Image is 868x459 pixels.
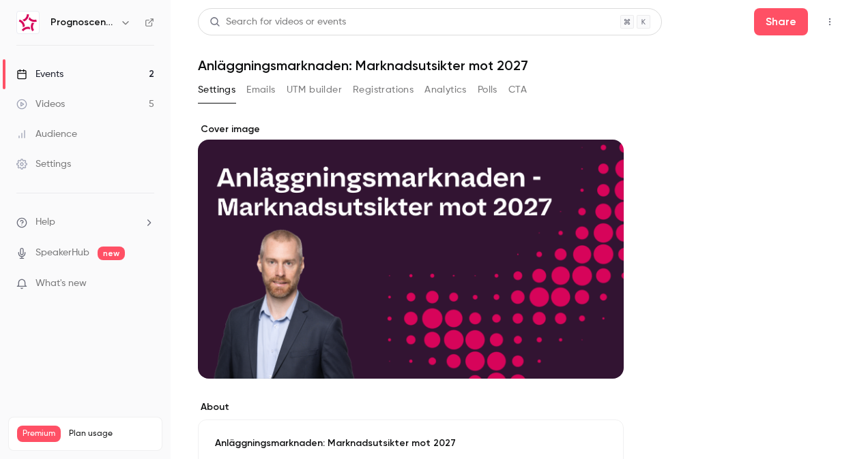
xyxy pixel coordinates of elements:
[198,400,624,414] label: About
[98,247,125,260] span: new
[69,428,154,439] span: Plan usage
[215,437,607,450] p: Anläggningsmarknaden: Marknadsutsikter mot 2027
[50,16,115,29] h6: Prognoscentret | Powered by Hubexo
[198,57,841,74] h1: Anläggningsmarknaden: Marknadsutsikter mot 2027
[17,426,61,442] span: Premium
[16,127,77,141] div: Audience
[424,79,467,101] button: Analytics
[35,215,55,229] span: Help
[138,278,154,290] iframe: Noticeable Trigger
[246,79,275,101] button: Emails
[198,123,624,136] label: Cover image
[198,123,624,379] section: Cover image
[353,79,414,101] button: Registrations
[16,97,65,111] div: Videos
[754,8,808,35] button: Share
[16,215,154,229] li: help-dropdown-opener
[17,12,39,33] img: Prognoscentret | Powered by Hubexo
[287,79,342,101] button: UTM builder
[198,79,235,101] button: Settings
[508,79,527,101] button: CTA
[16,157,71,171] div: Settings
[16,67,63,81] div: Events
[35,246,89,260] a: SpeakerHub
[209,15,346,29] div: Search for videos or events
[478,79,497,101] button: Polls
[35,276,87,291] span: What's new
